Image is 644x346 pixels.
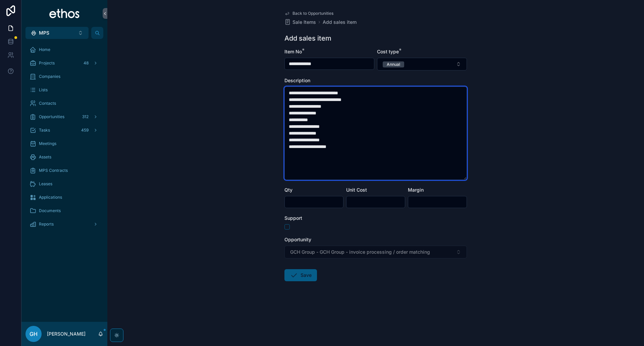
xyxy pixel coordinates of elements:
[387,61,400,67] div: Annual
[39,168,68,173] span: MPS Contracts
[39,60,55,66] span: Projects
[284,34,331,43] h1: Add sales item
[284,215,302,221] span: Support
[39,74,60,79] span: Companies
[39,221,54,227] span: Reports
[377,49,399,54] span: Cost type
[25,218,103,230] a: Reports
[39,87,48,93] span: Lists
[47,331,86,337] p: [PERSON_NAME]
[21,39,107,239] div: scrollable content
[25,97,103,109] a: Contacts
[39,181,52,187] span: Leases
[39,208,61,213] span: Documents
[39,47,50,52] span: Home
[25,84,103,96] a: Lists
[323,19,357,26] a: Add sales item
[80,113,91,121] div: 312
[25,191,103,203] a: Applications
[79,126,91,134] div: 459
[25,27,89,39] button: Select Button
[25,178,103,190] a: Leases
[346,187,367,193] span: Unit Cost
[284,187,292,193] span: Qty
[284,11,333,16] a: Back to Opportunities
[25,151,103,163] a: Assets
[377,58,467,70] button: Select Button
[25,124,103,136] a: Tasks459
[25,111,103,123] a: Opportunities312
[39,30,49,36] span: MPS
[25,138,103,150] a: Meetings
[292,19,316,26] span: Sale Items
[39,101,56,106] span: Contacts
[284,237,311,242] span: Opportunity
[30,330,38,338] span: GH
[25,44,103,56] a: Home
[284,19,316,26] a: Sale Items
[25,164,103,177] a: MPS Contracts
[25,70,103,83] a: Companies
[25,205,103,217] a: Documents
[292,11,333,16] span: Back to Opportunities
[408,187,424,193] span: Margin
[39,154,51,160] span: Assets
[49,8,80,19] img: App logo
[82,59,91,67] div: 48
[39,195,62,200] span: Applications
[284,49,302,54] span: Item No
[284,269,317,281] button: Save
[39,128,50,133] span: Tasks
[284,78,310,83] span: Description
[39,141,56,146] span: Meetings
[25,57,103,69] a: Projects48
[39,114,64,119] span: Opportunities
